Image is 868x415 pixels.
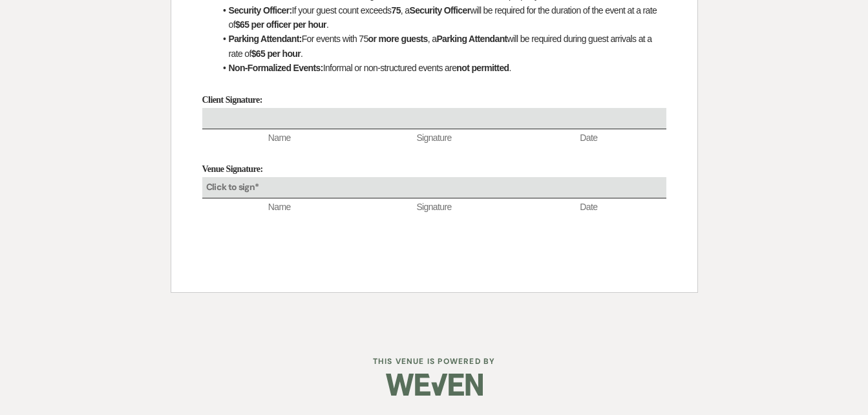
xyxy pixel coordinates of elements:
strong: Non-Formalized Events: [229,63,323,73]
li: Informal or non-structured events are . [215,61,666,75]
strong: Parking Attendant [436,34,507,44]
span: Signature [357,201,511,214]
strong: Security Officer: [229,5,292,16]
span: Date [511,132,666,145]
li: For events with 75 , a will be required during guest arrivals at a rate of . [215,32,666,61]
img: Weven Logo [386,362,483,407]
strong: or more guests [368,34,428,44]
strong: Venue Signature: [202,164,263,174]
strong: Security Officer [409,5,470,16]
strong: Client Signature: [202,95,262,105]
span: Signature [357,132,511,145]
strong: 75 [391,5,400,16]
li: If your guest count exceeds , a will be required for the duration of the event at a rate of . [215,3,666,32]
b: Click to sign* [206,181,259,193]
strong: Parking Attendant: [229,34,302,44]
strong: $65 per hour [251,48,301,59]
span: Name [202,201,357,214]
strong: not permitted [456,63,509,73]
span: Date [511,201,666,214]
span: Name [202,132,357,145]
strong: $65 per officer per hour [235,19,326,30]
